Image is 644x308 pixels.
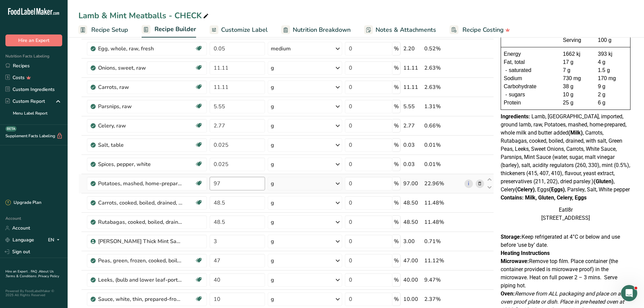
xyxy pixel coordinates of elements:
[98,64,183,72] div: Onions, sweet, raw
[98,102,183,111] div: Parsnips, raw
[501,257,630,290] p: Remove top film. Place container (the container provided is microwave proof) in the microwave. He...
[563,91,593,99] div: 10 g
[271,180,274,188] div: g
[501,113,530,120] span: Ingredients:
[5,98,45,105] div: Custom Report
[501,234,522,240] strong: Storage:
[424,122,462,130] div: 0.66%
[271,141,274,149] div: g
[78,22,128,38] a: Recipe Setup
[271,295,274,303] div: g
[98,83,183,91] div: Carrots, raw
[6,274,38,279] a: Terms & Conditions .
[504,99,521,107] span: Protein
[568,129,583,136] b: (Milk)
[598,66,628,74] div: 1.5 g
[501,113,630,193] span: Lamb, [GEOGRAPHIC_DATA], imported, ground lamb, raw, Potatoes, mashed, home-prepared, whole milk ...
[98,180,183,188] div: Potatoes, mashed, home-prepared, whole milk and butter added
[403,295,422,303] div: 10.00
[504,82,536,91] span: Carbohydrate
[504,50,521,58] span: Energy
[5,34,62,46] button: Hire an Expert
[403,237,422,245] div: 3.00
[98,199,183,207] div: Carrots, cooked, boiled, drained, with salt
[424,257,462,265] div: 11.12%
[501,290,515,297] strong: Oven:
[598,82,628,91] div: 9 g
[509,66,531,74] span: saturated
[403,45,422,53] div: 2.20
[142,22,196,38] a: Recipe Builder
[509,91,525,99] span: sugars
[78,9,210,22] div: Lamb & Mint Meatballs - CHECK
[271,45,291,53] div: medium
[5,199,41,206] div: Upgrade Plan
[424,102,462,111] div: 1.31%
[403,257,422,265] div: 47.00
[501,194,630,202] div: Contains: Milk, Gluten, Celery, Eggs
[5,269,54,279] a: About Us .
[424,218,462,226] div: 11.48%
[563,58,593,66] div: 17 g
[5,269,29,274] a: Hire an Expert .
[271,102,274,111] div: g
[5,234,34,246] a: Language
[403,141,422,149] div: 0.03
[364,22,436,38] a: Notes & Attachments
[598,91,628,99] div: 2 g
[424,180,462,188] div: 22.96%
[271,237,274,245] div: g
[563,82,593,91] div: 38 g
[598,50,628,58] div: 393 kj
[504,74,522,82] span: Sodium
[5,289,62,297] div: Powered By FoodLabelMaker © 2025 All Rights Reserved
[293,25,351,34] span: Nutrition Breakdown
[38,274,59,279] a: Privacy Policy
[210,22,268,38] a: Customize Label
[501,233,630,249] p: Keep refrigerated at 4°C or below and use before ‘use by’ date.
[563,50,593,58] div: 1662 kj
[515,186,535,193] b: (Celery)
[403,180,422,188] div: 97.00
[5,126,17,132] div: BETA
[91,25,128,34] span: Recipe Setup
[98,218,183,226] div: Rutabagas, cooked, boiled, drained, with salt
[424,141,462,149] div: 0.01%
[271,199,274,207] div: g
[549,186,565,193] b: (Eggs)
[98,237,183,245] div: [PERSON_NAME] Thick Mint Sauce
[154,25,196,34] span: Recipe Builder
[403,64,422,72] div: 11.11
[501,258,529,264] strong: Microwave:
[271,160,274,168] div: g
[271,64,274,72] div: g
[281,22,351,38] a: Nutrition Breakdown
[98,141,183,149] div: Salt, table
[31,269,39,274] a: FAQ .
[504,66,509,74] div: -
[424,64,462,72] div: 2.63%
[403,122,422,130] div: 2.77
[598,74,628,82] div: 170 mg
[98,295,183,303] div: Sauce, white, thin, prepared-from-recipe, with butter
[464,180,473,188] a: i
[271,218,274,226] div: g
[563,99,593,107] div: 25 g
[424,276,462,284] div: 9.47%
[621,285,637,301] iframe: Intercom live chat
[424,83,462,91] div: 2.63%
[563,66,593,74] div: 7 g
[598,99,628,107] div: 6 g
[563,74,593,82] div: 730 mg
[271,276,274,284] div: g
[271,257,274,265] div: g
[376,25,436,34] span: Notes & Attachments
[504,58,525,66] span: Fat, total
[403,218,422,226] div: 48.50
[98,276,183,284] div: Leeks, (bulb and lower leaf-portion), cooked, boiled, drained, without salt
[450,22,510,38] a: Recipe Costing
[98,45,183,53] div: Egg, whole, raw, fresh
[271,83,274,91] div: g
[403,276,422,284] div: 40.00
[424,199,462,207] div: 11.48%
